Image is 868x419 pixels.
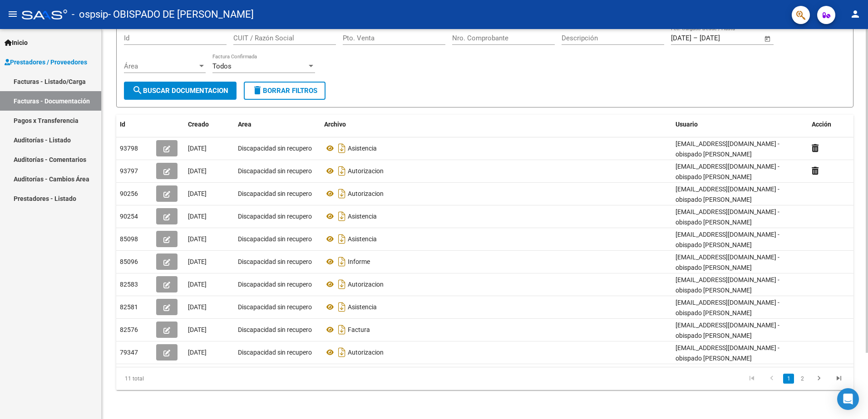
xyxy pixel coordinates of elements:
[238,303,312,311] span: Discapacidad sin recupero
[188,235,207,243] span: [DATE]
[184,115,234,134] datatable-header-cell: Creado
[252,87,317,95] span: Borrar Filtros
[238,213,312,220] span: Discapacidad sin recupero
[336,232,348,246] i: Descargar documento
[124,82,237,100] button: Buscar Documentacion
[321,115,672,134] datatable-header-cell: Archivo
[5,57,87,67] span: Prestadores / Proveedores
[812,121,831,128] span: Acción
[810,374,828,384] a: go to next page
[238,258,312,265] span: Discapacidad sin recupero
[676,231,779,259] span: [EMAIL_ADDRESS][DOMAIN_NAME] - obispado [PERSON_NAME] [GEOGRAPHIC_DATA] CUSTODIOS
[700,34,744,42] input: Fecha fin
[763,374,780,384] a: go to previous page
[108,5,254,24] span: - OBISPADO DE [PERSON_NAME]
[676,299,779,327] span: [EMAIL_ADDRESS][DOMAIN_NAME] - obispado [PERSON_NAME] [GEOGRAPHIC_DATA] CUSTODIOS
[676,322,779,350] span: [EMAIL_ADDRESS][DOMAIN_NAME] - obispado [PERSON_NAME] [GEOGRAPHIC_DATA] CUSTODIOS
[120,303,138,311] span: 82581
[676,276,779,304] span: [EMAIL_ADDRESS][DOMAIN_NAME] - obispado [PERSON_NAME] [GEOGRAPHIC_DATA] CUSTODIOS
[676,344,779,372] span: [EMAIL_ADDRESS][DOMAIN_NAME] - obispado [PERSON_NAME] [GEOGRAPHIC_DATA] CUSTODIOS
[188,121,209,128] span: Creado
[743,374,760,384] a: go to first page
[830,374,848,384] a: go to last page
[795,371,809,386] li: page 2
[782,371,795,386] li: page 1
[238,349,312,356] span: Discapacidad sin recupero
[120,121,125,128] span: Id
[132,85,143,96] mat-icon: search
[7,9,18,19] mat-icon: menu
[348,258,370,265] span: Informe
[244,82,325,100] button: Borrar Filtros
[120,281,138,288] span: 82583
[336,209,348,224] i: Descargar documento
[850,9,861,19] mat-icon: person
[336,345,348,360] i: Descargar documento
[783,374,794,384] a: 1
[671,34,691,42] input: Fecha inicio
[188,281,207,288] span: [DATE]
[120,145,138,152] span: 93798
[120,167,138,175] span: 93797
[188,303,207,311] span: [DATE]
[808,115,853,134] datatable-header-cell: Acción
[120,258,138,265] span: 85096
[676,185,779,214] span: [EMAIL_ADDRESS][DOMAIN_NAME] - obispado [PERSON_NAME] [GEOGRAPHIC_DATA] CUSTODIOS
[238,167,312,175] span: Discapacidad sin recupero
[676,163,779,191] span: [EMAIL_ADDRESS][DOMAIN_NAME] - obispado [PERSON_NAME] [GEOGRAPHIC_DATA] CUSTODIOS
[797,374,808,384] a: 2
[238,235,312,243] span: Discapacidad sin recupero
[672,115,808,134] datatable-header-cell: Usuario
[336,254,348,269] i: Descargar documento
[348,303,377,311] span: Asistencia
[188,213,207,220] span: [DATE]
[336,277,348,292] i: Descargar documento
[336,164,348,178] i: Descargar documento
[348,281,384,288] span: Autorizacion
[336,322,348,337] i: Descargar documento
[693,34,698,42] span: –
[348,190,384,197] span: Autorizacion
[348,213,377,220] span: Asistencia
[212,62,232,70] span: Todos
[348,349,384,356] span: Autorizacion
[238,326,312,333] span: Discapacidad sin recupero
[234,115,321,134] datatable-header-cell: Area
[676,140,779,168] span: [EMAIL_ADDRESS][DOMAIN_NAME] - obispado [PERSON_NAME] [GEOGRAPHIC_DATA] CUSTODIOS
[676,208,779,236] span: [EMAIL_ADDRESS][DOMAIN_NAME] - obispado [PERSON_NAME] [GEOGRAPHIC_DATA] CUSTODIOS
[676,253,779,282] span: [EMAIL_ADDRESS][DOMAIN_NAME] - obispado [PERSON_NAME] [GEOGRAPHIC_DATA] CUSTODIOS
[188,167,207,175] span: [DATE]
[120,349,138,356] span: 79347
[348,235,377,243] span: Asistencia
[188,349,207,356] span: [DATE]
[5,38,28,48] span: Inicio
[132,87,228,95] span: Buscar Documentacion
[336,186,348,201] i: Descargar documento
[336,300,348,314] i: Descargar documento
[348,145,377,152] span: Asistencia
[676,121,698,128] span: Usuario
[837,388,859,410] div: Open Intercom Messenger
[252,85,263,96] mat-icon: delete
[120,213,138,220] span: 90254
[188,258,207,265] span: [DATE]
[763,34,773,44] button: Open calendar
[188,326,207,333] span: [DATE]
[348,326,370,333] span: Factura
[238,281,312,288] span: Discapacidad sin recupero
[116,115,153,134] datatable-header-cell: Id
[324,121,346,128] span: Archivo
[188,145,207,152] span: [DATE]
[116,367,262,390] div: 11 total
[188,190,207,197] span: [DATE]
[348,167,384,175] span: Autorizacion
[124,62,197,70] span: Área
[120,235,138,243] span: 85098
[238,145,312,152] span: Discapacidad sin recupero
[120,190,138,197] span: 90256
[120,326,138,333] span: 82576
[238,121,252,128] span: Area
[336,141,348,156] i: Descargar documento
[72,5,108,24] span: - ospsip
[238,190,312,197] span: Discapacidad sin recupero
